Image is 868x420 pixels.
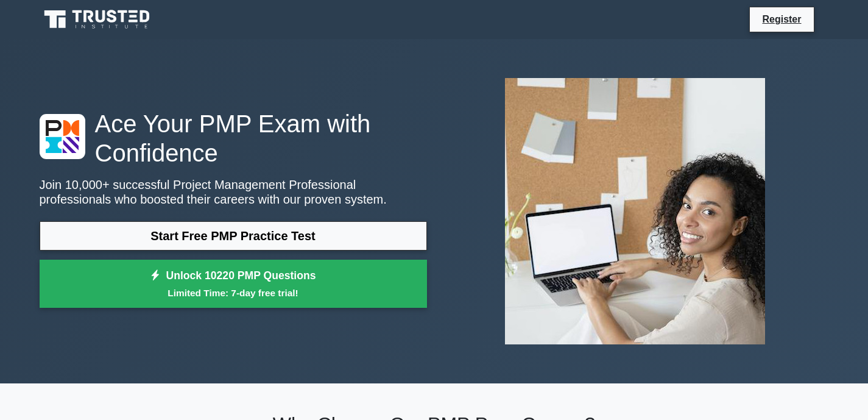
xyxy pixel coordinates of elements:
h1: Ace Your PMP Exam with Confidence [40,109,427,168]
small: Limited Time: 7-day free trial! [55,286,412,300]
a: Register [755,12,808,27]
a: Unlock 10220 PMP QuestionsLimited Time: 7-day free trial! [40,260,427,308]
p: Join 10,000+ successful Project Management Professional professionals who boosted their careers w... [40,177,427,207]
a: Start Free PMP Practice Test [40,221,427,251]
